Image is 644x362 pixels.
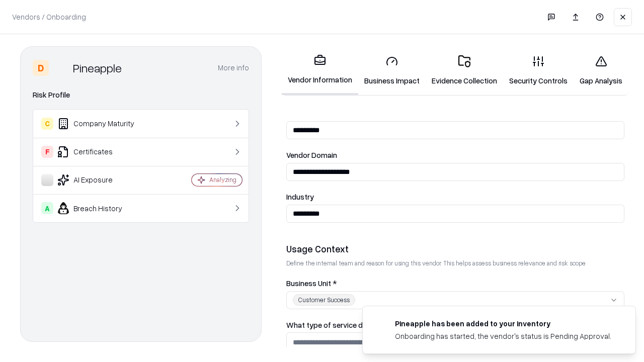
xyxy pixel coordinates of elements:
a: Business Impact [358,47,426,94]
div: F [41,146,53,158]
div: AI Exposure [41,174,162,186]
label: Vendor Domain [286,151,624,159]
div: D [33,60,49,76]
img: pineappleenergy.com [375,318,387,330]
label: Industry [286,193,624,201]
div: Risk Profile [33,89,249,101]
a: Evidence Collection [426,47,503,94]
p: Vendors / Onboarding [12,12,86,22]
div: Company Maturity [41,118,162,130]
label: Business Unit * [286,280,624,287]
div: Usage Context [286,243,624,255]
label: What type of service does the vendor provide? * [286,321,624,329]
div: Pineapple has been added to your inventory [395,318,611,329]
a: Vendor Information [282,46,358,95]
div: C [41,118,53,130]
a: Security Controls [503,47,574,94]
div: A [41,202,53,214]
p: Define the internal team and reason for using this vendor. This helps assess business relevance a... [286,259,624,267]
button: Customer Success [286,291,624,309]
div: Pineapple [73,60,122,76]
div: Breach History [41,202,162,214]
div: Certificates [41,146,162,158]
div: Analyzing [209,175,236,184]
div: Onboarding has started, the vendor's status is Pending Approval. [395,331,611,341]
div: Customer Success [293,294,355,306]
img: Pineapple [53,60,69,76]
button: More info [218,59,249,77]
a: Gap Analysis [574,47,628,94]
